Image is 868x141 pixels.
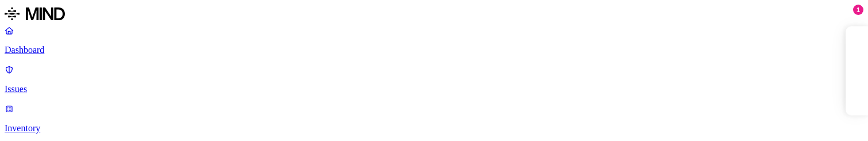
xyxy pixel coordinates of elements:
[5,64,863,94] a: Issues
[5,5,863,25] a: MIND
[5,123,863,134] p: Inventory
[5,45,863,55] p: Dashboard
[853,5,863,15] div: 1
[5,84,863,94] p: Issues
[5,25,863,55] a: Dashboard
[5,5,65,23] img: MIND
